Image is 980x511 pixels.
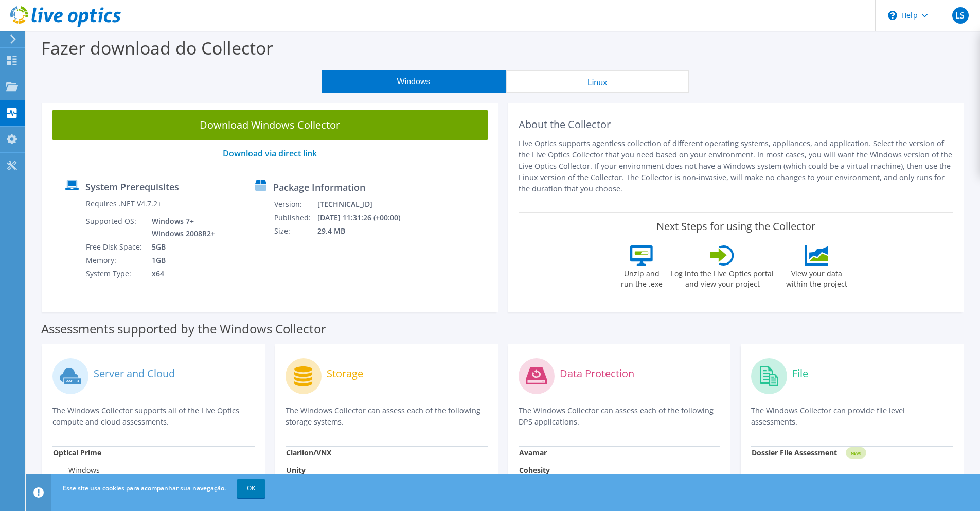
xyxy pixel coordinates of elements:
[85,267,144,280] td: System Type:
[53,465,100,475] label: Windows
[144,254,217,267] td: 1GB
[519,138,954,195] p: Live Optics supports agentless collection of different operating systems, appliances, and applica...
[327,368,363,379] label: Storage
[52,405,255,428] p: The Windows Collector supports all of the Live Optics compute and cloud assessments.
[317,224,414,238] td: 29.4 MB
[317,198,414,211] td: [TECHNICAL_ID]
[85,254,144,267] td: Memory:
[286,465,306,475] strong: Unity
[85,182,179,192] label: System Prerequisites
[274,198,317,211] td: Version:
[792,368,808,379] label: File
[560,368,634,379] label: Data Protection
[237,479,265,498] a: OK
[618,266,665,289] label: Unzip and run the .exe
[656,220,815,233] label: Next Steps for using the Collector
[670,266,774,289] label: Log into the Live Optics portal and view your project
[752,448,837,457] strong: Dossier File Assessment
[888,11,897,20] svg: \n
[286,405,488,428] p: The Windows Collector can assess each of the following storage systems.
[85,240,144,254] td: Free Disk Space:
[63,484,226,492] span: Esse site usa cookies para acompanhar sua navegação.
[274,211,317,224] td: Published:
[273,182,365,192] label: Package Information
[274,224,317,238] td: Size:
[322,70,506,93] button: Windows
[779,266,853,289] label: View your data within the project
[519,118,954,131] h2: About the Collector
[519,405,721,428] p: The Windows Collector can assess each of the following DPS applications.
[506,70,689,93] button: Linux
[223,148,317,159] a: Download via direct link
[94,368,175,379] label: Server and Cloud
[144,240,217,254] td: 5GB
[85,215,144,240] td: Supported OS:
[144,267,217,280] td: x64
[52,110,488,140] a: Download Windows Collector
[519,465,550,475] strong: Cohesity
[519,448,547,457] strong: Avamar
[41,36,273,60] label: Fazer download do Collector
[952,7,969,24] span: LS
[851,450,861,456] tspan: NEW!
[144,215,217,240] td: Windows 7+ Windows 2008R2+
[317,211,414,224] td: [DATE] 11:31:26 (+00:00)
[286,448,331,457] strong: Clariion/VNX
[41,324,326,334] label: Assessments supported by the Windows Collector
[751,405,953,428] p: The Windows Collector can provide file level assessments.
[53,448,101,457] strong: Optical Prime
[86,199,162,209] label: Requires .NET V4.7.2+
